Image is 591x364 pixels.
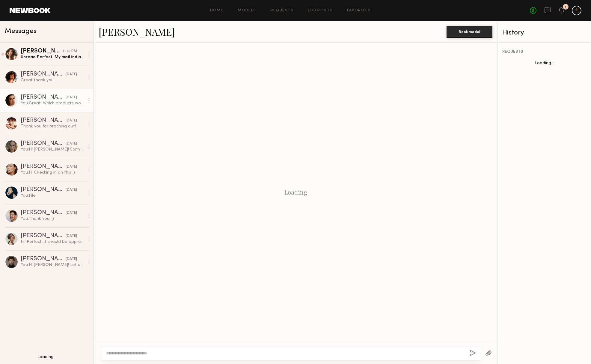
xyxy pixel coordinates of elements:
[66,187,77,193] div: [DATE]
[447,29,492,34] a: Book model
[66,256,77,262] div: [DATE]
[271,9,294,13] a: Requests
[21,147,85,152] div: You: Hi [PERSON_NAME]! Sorry I totally fell off here! Coming back with another opportunity to cre...
[66,141,77,147] div: [DATE]
[238,9,256,13] a: Models
[21,216,85,222] div: You: Thank you! :)
[21,100,85,106] div: You: Great! Which products would you like for your $150 trade credit? :)
[284,189,307,196] div: Loading
[21,210,66,216] div: [PERSON_NAME]
[63,49,77,54] div: 11:36 PM
[21,262,85,268] div: You: Hi [PERSON_NAME]! Let us know if you're interested!
[5,28,37,35] span: Messages
[21,71,66,77] div: [PERSON_NAME]
[21,256,66,262] div: [PERSON_NAME]
[66,210,77,216] div: [DATE]
[565,5,566,9] div: 1
[21,141,66,147] div: [PERSON_NAME]
[66,72,77,77] div: [DATE]
[497,61,591,65] div: Loading...
[308,9,333,13] a: Job Posts
[21,164,66,170] div: [PERSON_NAME]
[66,118,77,124] div: [DATE]
[21,94,66,100] div: [PERSON_NAME]
[21,54,85,60] div: Unread: Perfect! My mail ind address is [STREET_ADDRESS][US_STATE]
[210,9,224,13] a: Home
[21,239,85,245] div: Hi! Perfect, it should be approved (:
[502,29,586,36] div: History
[502,50,586,54] div: REQUESTS
[447,26,492,38] button: Book model
[21,77,85,83] div: Great thank you!
[99,25,175,38] a: [PERSON_NAME]
[21,193,85,198] div: You: File
[66,233,77,239] div: [DATE]
[21,170,85,175] div: You: Hi Checking in on this :)
[347,9,371,13] a: Favorites
[21,48,63,54] div: [PERSON_NAME]
[21,187,66,193] div: [PERSON_NAME]
[66,164,77,170] div: [DATE]
[21,233,66,239] div: [PERSON_NAME]
[66,95,77,100] div: [DATE]
[21,118,66,124] div: [PERSON_NAME]
[21,124,85,129] div: Thank you for reaching out!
